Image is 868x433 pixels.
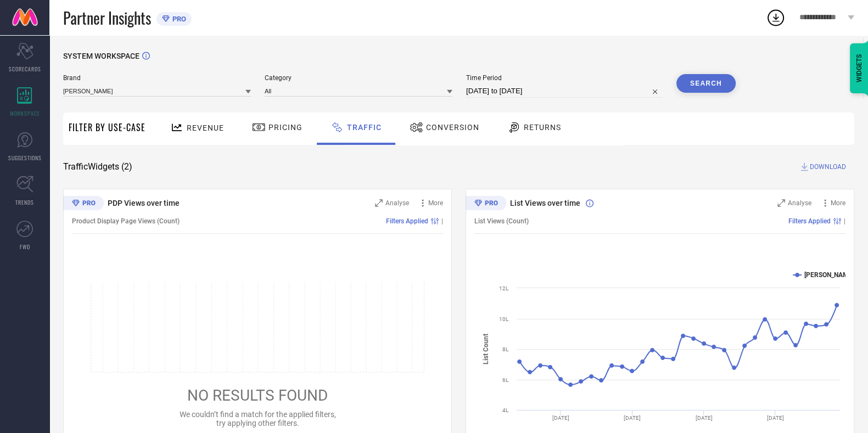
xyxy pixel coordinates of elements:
text: 6L [502,377,509,383]
text: [DATE] [552,415,569,421]
text: [DATE] [696,415,713,421]
span: Returns [524,123,561,132]
span: | [844,217,845,225]
span: PRO [170,15,186,23]
span: Brand [63,74,251,82]
span: We couldn’t find a match for the applied filters, try applying other filters. [180,410,336,428]
div: Premium [63,196,104,212]
span: Revenue [187,123,224,132]
div: Premium [466,196,506,212]
span: WORKSPACE [10,109,40,117]
text: [DATE] [767,415,784,421]
span: SCORECARDS [9,65,41,73]
div: Open download list [766,8,786,27]
span: More [831,199,845,207]
text: 4L [502,407,509,413]
span: Category [265,74,452,82]
span: List Views (Count) [474,217,529,225]
button: Search [676,74,736,93]
span: DOWNLOAD [810,161,846,172]
svg: Zoom [777,199,785,207]
span: PDP Views over time [108,199,180,207]
svg: Zoom [375,199,383,207]
span: | [441,217,443,225]
span: Conversion [426,123,479,132]
span: Analyse [788,199,811,207]
span: SUGGESTIONS [8,154,42,162]
text: 12L [499,285,509,291]
text: [PERSON_NAME] [804,271,854,279]
span: Filter By Use-Case [69,121,145,134]
text: 8L [502,346,509,352]
span: Filters Applied [386,217,428,225]
span: Partner Insights [63,7,151,29]
span: Traffic Widgets ( 2 ) [63,161,132,172]
span: More [428,199,443,207]
span: Analyse [385,199,409,207]
span: NO RESULTS FOUND [187,386,328,404]
span: Product Display Page Views (Count) [72,217,180,225]
text: [DATE] [624,415,641,421]
input: Select time period [466,85,663,98]
span: FWD [20,243,30,251]
text: 10L [499,316,509,322]
span: Time Period [466,74,663,82]
tspan: List Count [482,334,490,364]
span: Pricing [268,123,303,132]
span: Filters Applied [788,217,831,225]
span: List Views over time [510,199,580,207]
span: TRENDS [15,198,34,206]
span: Traffic [347,123,382,132]
span: SYSTEM WORKSPACE [63,52,139,60]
